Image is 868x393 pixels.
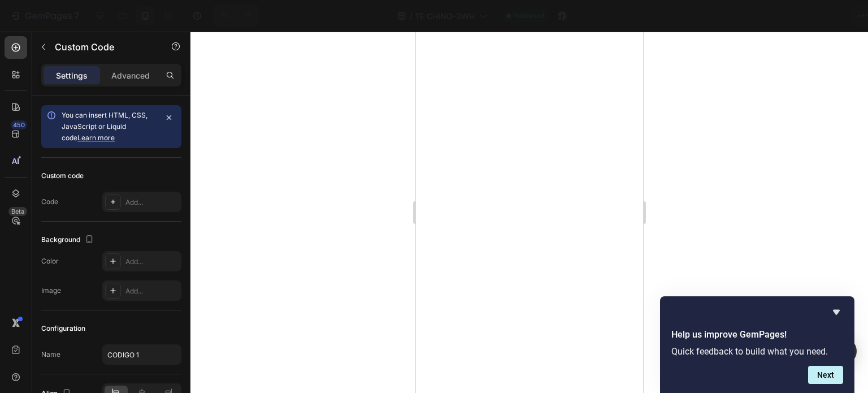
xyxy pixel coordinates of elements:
[41,286,61,296] div: Image
[125,286,179,296] div: Add...
[111,70,150,81] p: Advanced
[74,9,79,23] p: 7
[125,197,179,208] div: Add...
[41,349,60,360] div: Name
[513,11,544,21] span: Published
[56,70,88,81] p: Settings
[830,305,843,319] button: Hide survey
[41,256,59,266] div: Color
[416,32,643,393] iframe: Design area
[410,10,413,22] span: /
[41,197,58,207] div: Code
[415,10,475,22] span: TE CHINO-3WH
[793,5,840,27] button: Publish
[5,5,84,27] button: 7
[802,10,831,22] div: Publish
[41,171,84,181] div: Custom code
[671,305,843,384] div: Help us improve GemPages!
[671,328,843,342] h2: Help us improve GemPages!
[213,5,259,27] div: Undo/Redo
[41,323,85,334] div: Configuration
[671,346,843,357] p: Quick feedback to build what you need.
[8,207,27,216] div: Beta
[125,257,179,267] div: Add...
[62,111,147,142] span: You can insert HTML, CSS, JavaScript or Liquid code
[55,40,151,54] p: Custom Code
[751,5,788,27] button: Save
[761,11,779,21] span: Save
[77,133,115,142] a: Learn more
[41,232,96,248] div: Background
[11,120,27,129] div: 450
[808,366,843,384] button: Next question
